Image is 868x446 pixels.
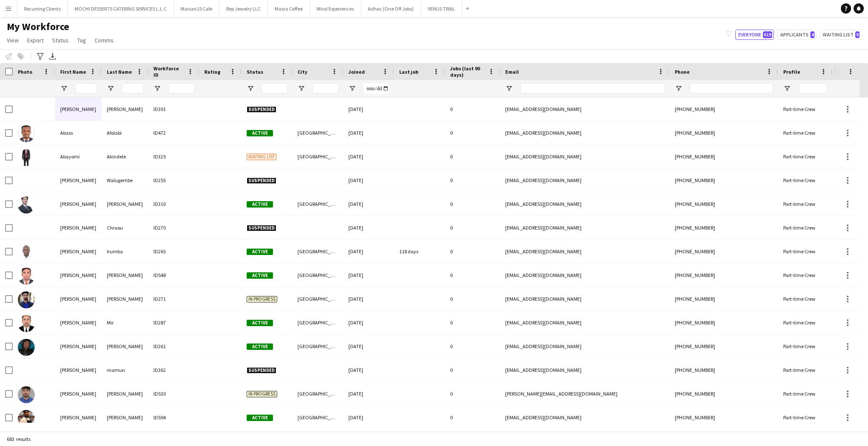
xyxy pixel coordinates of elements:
div: [EMAIL_ADDRESS][DOMAIN_NAME] [500,192,670,216]
div: Akindele [102,145,148,168]
div: [GEOGRAPHIC_DATA] [292,335,343,358]
div: [PERSON_NAME] [55,240,102,263]
div: ID594 [148,406,199,429]
div: Part-time Crew [778,121,832,144]
div: [PERSON_NAME] [55,216,102,239]
div: [EMAIL_ADDRESS][DOMAIN_NAME] [500,287,670,310]
div: [PHONE_NUMBER] [670,287,778,310]
div: [EMAIL_ADDRESS][DOMAIN_NAME] [500,263,670,287]
div: 25 [832,406,868,429]
span: First Name [60,69,86,75]
a: Comms [91,35,117,46]
span: Active [247,415,273,421]
div: [PHONE_NUMBER] [670,121,778,144]
input: Workforce ID Filter Input [169,83,194,94]
div: [PERSON_NAME] [55,287,102,310]
input: Email Filter Input [520,83,665,94]
div: 0 [445,406,500,429]
button: Miral Experiences [310,0,361,17]
div: 0 [445,145,500,168]
div: ID265 [148,240,199,263]
span: Active [247,249,273,255]
input: Status Filter Input [262,83,287,94]
span: Joined [348,69,365,75]
div: [PHONE_NUMBER] [670,97,778,121]
app-action-btn: Advanced filters [35,51,45,61]
div: 33 [832,145,868,168]
span: In progress [247,391,277,397]
div: [PERSON_NAME] [55,382,102,405]
div: Irumba [102,240,148,263]
span: Status [52,36,69,44]
img: Abdul Mir [18,315,35,332]
div: 0 [445,263,500,287]
a: Status [49,35,72,46]
span: 9 [855,31,860,38]
span: Email [505,69,519,75]
div: [DATE] [343,216,394,239]
div: [GEOGRAPHIC_DATA] [292,406,343,429]
button: VENUS TRIAL [421,0,462,17]
div: Chraou [102,216,148,239]
div: [PHONE_NUMBER] [670,263,778,287]
div: [PHONE_NUMBER] [670,335,778,358]
div: ID362 [148,358,199,382]
button: Everyone619 [735,30,774,40]
span: View [7,36,19,44]
div: [GEOGRAPHIC_DATA] [292,311,343,334]
span: Phone [675,69,690,75]
div: [DATE] [343,97,394,121]
button: Rep Jewelry LLC [220,0,268,17]
img: Abdu Karim Irumba [18,244,35,261]
div: [PERSON_NAME][EMAIL_ADDRESS][DOMAIN_NAME] [500,382,670,405]
span: Active [247,344,273,350]
span: In progress [247,296,277,302]
div: [PERSON_NAME] [102,335,148,358]
span: Suspended [247,177,276,184]
div: Walugembe [102,169,148,192]
div: Part-time Crew [778,382,832,405]
div: 0 [445,97,500,121]
div: Part-time Crew [778,240,832,263]
div: 0 [445,311,500,334]
button: Masra Coffee [268,0,310,17]
button: Open Filter Menu [505,85,513,92]
button: Open Filter Menu [783,85,791,92]
div: Part-time Crew [778,406,832,429]
div: [PERSON_NAME] [55,169,102,192]
div: ID270 [148,216,199,239]
div: Part-time Crew [778,97,832,121]
div: 21 [832,263,868,287]
span: Last job [399,69,418,75]
div: Part-time Crew [778,263,832,287]
div: [PHONE_NUMBER] [670,240,778,263]
div: [PERSON_NAME] [55,263,102,287]
div: [EMAIL_ADDRESS][DOMAIN_NAME] [500,145,670,168]
div: [PHONE_NUMBER] [670,145,778,168]
div: 22 [832,382,868,405]
div: 0 [445,335,500,358]
button: Open Filter Menu [107,85,114,92]
div: Part-time Crew [778,358,832,382]
div: [EMAIL_ADDRESS][DOMAIN_NAME] [500,358,670,382]
div: [GEOGRAPHIC_DATA] [292,145,343,168]
button: Open Filter Menu [348,85,356,92]
a: Tag [74,35,89,46]
div: Abayomi [55,145,102,168]
div: [GEOGRAPHIC_DATA] [292,240,343,263]
div: [PHONE_NUMBER] [670,169,778,192]
div: [PERSON_NAME] [102,192,148,216]
div: [GEOGRAPHIC_DATA] [292,382,343,405]
span: Status [247,69,263,75]
button: Open Filter Menu [247,85,254,92]
div: Part-time Crew [778,311,832,334]
div: Part-time Crew [778,145,832,168]
button: Open Filter Menu [153,85,161,92]
span: My Workforce [7,20,69,33]
div: [DATE] [343,145,394,168]
div: [DATE] [343,192,394,216]
a: Export [24,35,47,46]
div: 0 [445,121,500,144]
div: ID261 [148,335,199,358]
input: First Name Filter Input [75,83,97,94]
